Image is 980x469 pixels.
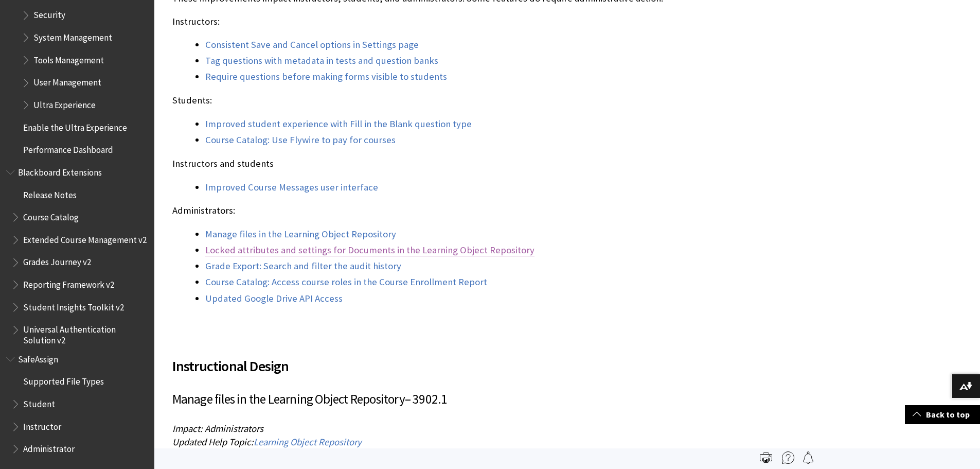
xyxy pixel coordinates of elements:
a: Course Catalog: Access course roles in the Course Enrollment Report [205,276,487,288]
span: SafeAssign [18,351,58,364]
span: Student Insights Toolkit v2 [23,299,124,312]
a: Require questions before making forms visible to students [205,71,447,83]
a: Learning Object Repository [254,436,362,448]
p: Instructors and students [172,157,810,170]
span: Extended Course Management v2 [23,231,147,245]
a: Grade Export: Search and filter the audit history [205,260,401,272]
p: Administrators: [172,204,810,217]
a: Updated Google Drive API Access [205,292,343,305]
img: Follow this page [802,451,814,464]
span: Tools Management [33,51,104,65]
p: Students: [172,94,810,107]
img: Print [760,451,772,464]
span: Administrator [23,440,75,454]
a: Locked attributes and settings for Documents in the Learning Object Repository [205,244,534,256]
a: Improved student experience with Fill in the Blank question type [205,118,472,130]
span: Blackboard Extensions [18,164,102,178]
nav: Book outline for Blackboard Extensions [6,164,148,345]
p: Instructors: [172,15,810,28]
span: Security [33,7,65,21]
span: Release Notes [23,186,77,200]
nav: Book outline for Blackboard SafeAssign [6,351,148,458]
span: Course Catalog [23,209,79,222]
img: More help [782,451,794,464]
span: Instructor [23,418,61,432]
a: Back to top [905,405,980,424]
span: Ultra Experience [33,96,96,110]
span: Manage files in the Learning Object Repository [172,391,405,407]
span: Universal Authentication Solution v2 [23,321,147,345]
a: Manage files in the Learning Object Repository [205,228,396,240]
span: Reporting Framework v2 [23,276,114,290]
span: Impact: Administrators [172,423,263,435]
h2: Instructional Design [172,343,810,377]
a: Course Catalog: Use Flywire to pay for courses [205,134,396,146]
span: Updated Help Topic: [172,436,254,448]
a: Consistent Save and Cancel options in Settings page [205,39,419,51]
h3: – 3902.1 [172,390,810,409]
span: Student [23,395,55,409]
span: Supported File Types [23,373,104,387]
a: Tag questions with metadata in tests and question banks [205,55,438,67]
a: Improved Course Messages user interface [205,181,378,194]
span: User Management [33,74,101,88]
span: System Management [33,29,112,43]
span: Grades Journey v2 [23,254,91,268]
span: Performance Dashboard [23,141,113,155]
span: Enable the Ultra Experience [23,119,127,133]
